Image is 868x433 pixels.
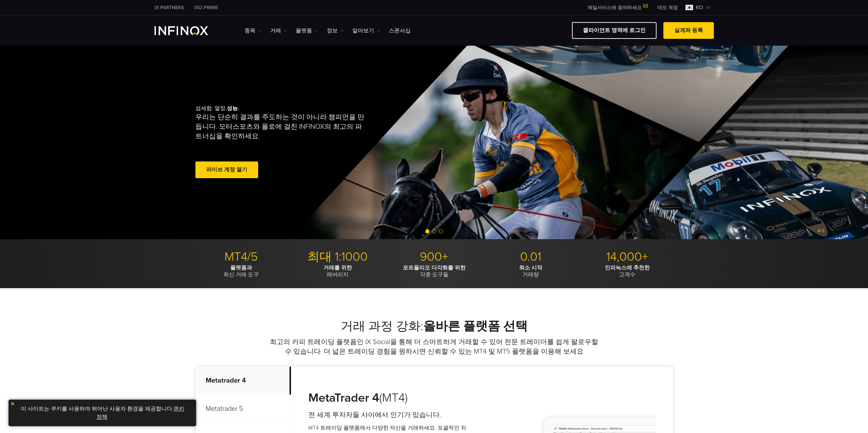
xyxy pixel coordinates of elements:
[245,27,262,35] a: 종목
[195,395,291,423] p: Metatrader 5
[270,27,287,35] a: 거래
[227,105,239,112] strong: 성능.
[308,390,379,405] strong: MetaTrader 4
[195,367,291,395] p: Metatrader 4
[389,27,411,35] a: 스폰서십
[439,229,443,233] span: Go to slide 3
[583,5,652,11] a: 메일서비스에 참여하세요
[308,390,471,405] h3: (MT4)
[485,249,576,264] p: 0.01
[195,161,258,178] a: 라이브 계정 열기
[403,264,466,271] strong: 포트폴리오 다각화를 위한
[269,337,600,356] p: 최고의 카피 트레이딩 플랫폼인 IX Social을 통해 더 스마트하게 거래할 수 있어 전문 트레이더를 쉽게 팔로우할 수 있습니다. 더 넓은 트레이딩 경험을 원하시면 신뢰할 수...
[327,27,344,35] a: 정보
[195,264,287,278] p: 최신 거래 도구
[352,27,380,35] a: 알아보기
[572,22,657,39] a: 클라이언트 영역에 로그인
[292,264,383,278] p: 레버리지
[652,4,683,11] a: INFINOX MENU
[195,112,367,141] p: 우리는 단순히 결과를 주도하는 것이 아니라 챔피언을 만듭니다. 모터스포츠와 폴로에 걸친 INFINOX의 최고의 파트너십을 확인하세요.
[423,319,528,334] strong: 올바른 플랫폼 선택
[388,264,480,278] p: 각종 도구들
[605,264,650,271] strong: 인피녹스에 추천한
[693,3,706,12] span: ko
[323,264,352,271] strong: 거래를 위한
[663,22,714,39] a: 실계좌 등록
[485,264,576,278] p: 거래량
[296,27,318,35] a: 플랫폼
[388,249,480,264] p: 900+
[230,264,252,271] strong: 플랫폼과
[10,401,15,406] img: yellow close icon
[519,264,542,271] strong: 최소 시작
[425,229,429,233] span: Go to slide 1
[189,4,223,11] a: INFINOX
[432,229,436,233] span: Go to slide 2
[195,94,410,191] div: 섬세함. 열정.
[149,4,189,11] a: INFINOX
[582,249,673,264] p: 14,000+
[308,410,471,420] h4: 전 세계 투자자들 사이에서 인기가 있습니다.
[582,264,673,278] p: 고객수
[195,249,287,264] p: MT4/5
[12,403,193,423] p: 이 사이트는 쿠키를 사용하여 뛰어난 사용자 환경을 제공합니다. .
[155,26,224,35] a: INFINOX Logo
[195,319,673,334] h2: 거래 과정 강화:
[292,249,383,264] p: 최대 1:1000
